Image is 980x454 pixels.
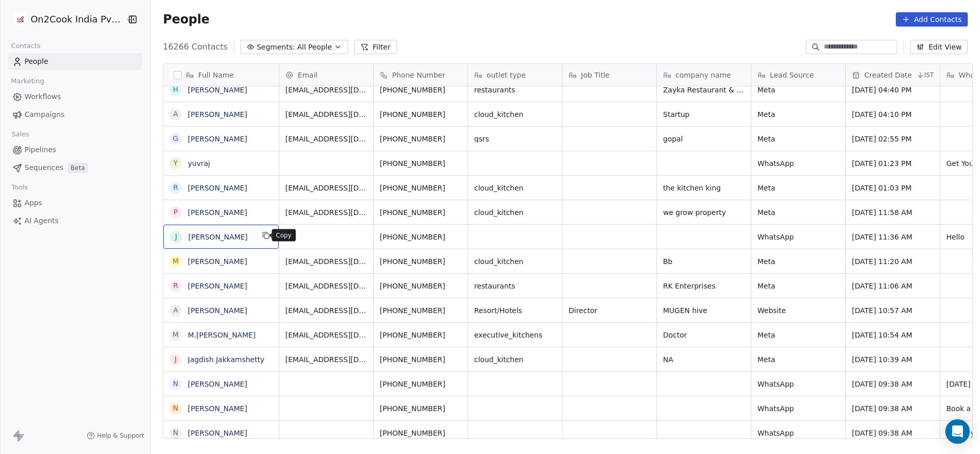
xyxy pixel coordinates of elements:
[285,305,367,316] span: [EMAIL_ADDRESS][DOMAIN_NAME]
[163,86,279,439] div: grid
[380,232,461,242] span: [PHONE_NUMBER]
[852,109,934,120] span: [DATE] 04:10 PM
[474,354,556,365] span: cloud_kitchen
[163,12,209,27] span: People
[474,305,556,316] span: Resort/Hotels
[474,134,556,144] span: qsrs
[173,133,179,144] div: G
[474,281,556,291] span: restaurants
[67,163,88,173] span: Beta
[663,109,745,120] span: Startup
[354,40,397,54] button: Filter
[380,85,461,95] span: [PHONE_NUMBER]
[757,134,839,144] span: Meta
[474,330,556,340] span: executive_kitchens
[380,134,461,144] span: [PHONE_NUMBER]
[757,109,839,120] span: Meta
[757,183,839,193] span: Meta
[380,207,461,218] span: [PHONE_NUMBER]
[380,183,461,193] span: [PHONE_NUMBER]
[8,159,142,176] a: SequencesBeta
[31,13,123,26] span: On2Cook India Pvt. Ltd.
[188,282,247,290] a: [PERSON_NAME]
[474,183,556,193] span: cloud_kitchen
[173,256,179,267] div: m
[285,134,367,144] span: [EMAIL_ADDRESS][DOMAIN_NAME]
[562,64,656,86] div: Job Title
[757,428,839,438] span: WhatsApp
[188,159,210,168] a: yuvraj
[852,158,934,169] span: [DATE] 01:23 PM
[675,70,731,80] span: company name
[24,162,63,173] span: Sequences
[757,305,839,316] span: Website
[285,330,367,340] span: [EMAIL_ADDRESS][DOMAIN_NAME]
[173,280,178,291] div: R
[188,404,247,413] a: [PERSON_NAME]
[297,42,332,53] span: All People
[188,86,247,94] a: [PERSON_NAME]
[285,85,367,95] span: [EMAIL_ADDRESS][DOMAIN_NAME]
[285,207,367,218] span: [EMAIL_ADDRESS][DOMAIN_NAME]
[188,233,248,241] a: [PERSON_NAME]
[924,71,934,79] span: IST
[380,354,461,365] span: [PHONE_NUMBER]
[757,281,839,291] span: Meta
[87,432,144,440] a: Help & Support
[751,64,845,86] div: Lead Source
[852,232,934,242] span: [DATE] 11:36 AM
[380,158,461,169] span: [PHONE_NUMBER]
[474,109,556,120] span: cloud_kitchen
[374,64,468,86] div: Phone Number
[852,354,934,365] span: [DATE] 10:39 AM
[852,330,934,340] span: [DATE] 10:54 AM
[663,330,745,340] span: Doctor
[7,180,32,195] span: Tools
[285,354,367,365] span: [EMAIL_ADDRESS][DOMAIN_NAME]
[474,207,556,218] span: cloud_kitchen
[945,419,970,444] div: Open Intercom Messenger
[910,40,968,54] button: Edit View
[657,64,751,86] div: company name
[173,403,178,414] div: N
[257,42,295,53] span: Segments:
[8,212,142,229] a: AI Agents
[188,184,247,192] a: [PERSON_NAME]
[188,257,247,266] a: [PERSON_NAME]
[757,330,839,340] span: Meta
[97,432,144,440] span: Help & Support
[380,305,461,316] span: [PHONE_NUMBER]
[663,305,745,316] span: MUGEN hive
[380,428,461,438] span: [PHONE_NUMBER]
[757,403,839,414] span: WhatsApp
[163,41,228,53] span: 16266 Contacts
[380,379,461,389] span: [PHONE_NUMBER]
[175,231,177,242] div: J
[663,256,745,267] span: Bb
[468,64,562,86] div: outlet type
[852,85,934,95] span: [DATE] 04:40 PM
[188,380,247,388] a: [PERSON_NAME]
[852,256,934,267] span: [DATE] 11:20 AM
[285,183,367,193] span: [EMAIL_ADDRESS][DOMAIN_NAME]
[852,134,934,144] span: [DATE] 02:55 PM
[24,216,59,226] span: AI Agents
[7,74,48,89] span: Marketing
[569,305,650,316] span: Director
[757,256,839,267] span: Meta
[852,183,934,193] span: [DATE] 01:03 PM
[757,232,839,242] span: WhatsApp
[380,256,461,267] span: [PHONE_NUMBER]
[279,64,373,86] div: Email
[380,403,461,414] span: [PHONE_NUMBER]
[852,305,934,316] span: [DATE] 10:57 AM
[846,64,940,86] div: Created DateIST
[173,329,179,340] div: M
[581,70,609,80] span: Job Title
[188,331,256,339] a: M.[PERSON_NAME]
[392,70,445,80] span: Phone Number
[285,109,367,120] span: [EMAIL_ADDRESS][DOMAIN_NAME]
[298,70,317,80] span: Email
[198,70,234,80] span: Full Name
[380,281,461,291] span: [PHONE_NUMBER]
